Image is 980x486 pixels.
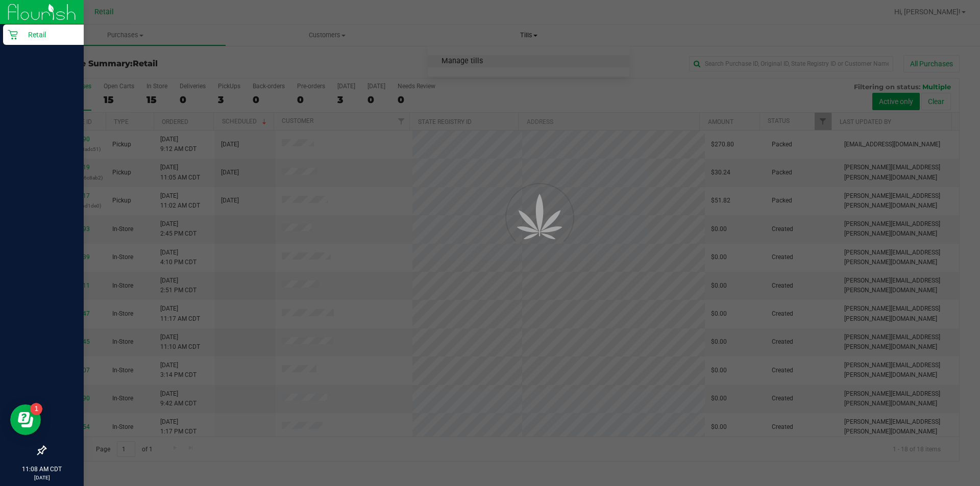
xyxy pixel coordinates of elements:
p: 11:08 AM CDT [5,465,79,474]
p: [DATE] [5,474,79,481]
iframe: Resource center [10,404,41,435]
p: Retail [18,29,79,41]
inline-svg: Retail [8,30,18,40]
iframe: Resource center unread badge [30,403,42,415]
